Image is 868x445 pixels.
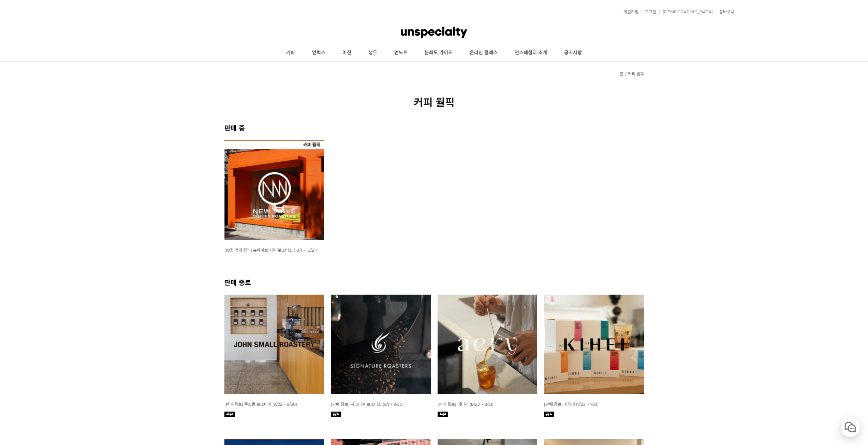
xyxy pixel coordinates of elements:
a: 언노트 [386,44,416,61]
img: [판매 종료] 존스몰 로스터리 (9/22 ~ 9/30) [224,295,324,395]
h2: 커피 월픽 [224,94,644,109]
a: 머신 [334,44,360,61]
a: 분쇄도 가이드 [416,44,461,61]
img: 언스페셜티 몰 [401,22,467,43]
span: [판매 종료] 존스몰 로스터리 (9/22 ~ 9/30) [224,402,297,407]
img: [판매 종료] 시그니쳐 로스터스 (9/1 ~ 9/30) [331,295,431,395]
img: 품절 [224,412,235,417]
span: [판매 종료] 시그니쳐 로스터스 (9/1 ~ 9/30) [331,402,404,407]
a: 언스페셜티 소개 [506,44,556,61]
a: 홈 [620,71,623,76]
span: [판매 종료] 키헤이 (7/22 ~ 7/31) [544,402,599,407]
a: [DEMOGRAPHIC_DATA] [659,10,713,14]
a: 회원가입 [620,10,638,14]
a: [판매 종료] 에어리 (8/22 ~ 8/31) [438,401,494,407]
a: 장바구니 [716,10,734,14]
a: [판매 종료] 존스몰 로스터리 (9/22 ~ 9/30) [224,401,297,407]
a: 온라인 클래스 [461,44,506,61]
a: [판매 종료] 시그니쳐 로스터스 (9/1 ~ 9/30) [331,401,404,407]
a: 공지사항 [556,44,590,61]
span: [판매 종료] 에어리 (8/22 ~ 8/31) [438,402,494,407]
h2: 판매 중 [224,123,644,133]
img: 품절 [331,412,341,417]
a: [10월 커피 월픽] 뉴웨이브 커피 로스터스 (10/1 ~ 10/31) [224,247,317,253]
a: 언럭스 [304,44,334,61]
img: [10월 커피 월픽] 뉴웨이브 커피 로스터스 (10/1 ~ 10/31) [224,140,324,240]
a: [판매 종료] 키헤이 (7/22 ~ 7/31) [544,401,599,407]
img: 7월 커피 스몰 월픽 키헤이 [544,295,644,395]
a: 로그인 [642,10,656,14]
a: 커피 [278,44,304,61]
img: 품절 [544,412,554,417]
a: 커피 월픽 [628,71,644,76]
h2: 판매 종료 [224,277,644,287]
img: 8월 커피 스몰 월픽 에어리 [438,295,538,395]
img: 품절 [438,412,448,417]
a: 생두 [360,44,386,61]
